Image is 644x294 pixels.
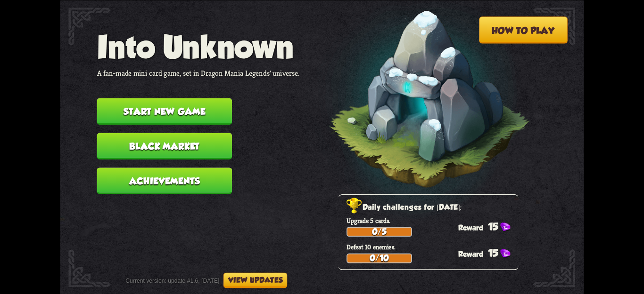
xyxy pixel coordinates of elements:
[347,243,519,251] p: Defeat 10 enemies.
[183,227,415,294] p: - Fixed Holy Protection card not counting properly the number of support cards in player's deck. ...
[347,254,411,262] div: 0/10
[97,29,300,64] h1: Into Unknown
[479,16,568,43] button: How to play
[269,230,528,256] p: The map provides a visual feedback of your progress in the current game. Clicking on the yellow d...
[117,16,169,43] button: Back
[183,229,240,240] span: Minor update
[269,262,528,288] p: Each chapter ends with a boss fight. If the player manages to be victorious, they will progress t...
[347,201,519,214] h2: Daily challenges for [DATE]:
[97,167,232,194] button: Achievements
[347,216,519,224] p: Upgrade 5 cards.
[183,167,415,207] p: - Removed "Card Mania Legends" achievement due to it being unachievable. - Achievements list now ...
[347,198,363,214] img: Golden_Trophy_Icon.png
[513,270,523,279] img: gem.png
[85,132,165,170] button: Back tomain menu
[269,218,528,229] h3: Map
[117,32,537,48] h2: How to play
[97,133,232,159] button: Black Market
[223,272,287,288] button: View updates
[97,68,300,78] p: A fan-made mini card game, set in Dragon Mania Legends' universe.
[458,220,519,232] div: 15
[97,98,232,124] button: Start new game
[458,247,519,259] div: 15
[125,272,287,288] div: Current version: update #1.6, [DATE]
[347,228,411,236] div: 0/5
[497,271,512,279] b: Gems
[183,220,415,227] div: [DATE]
